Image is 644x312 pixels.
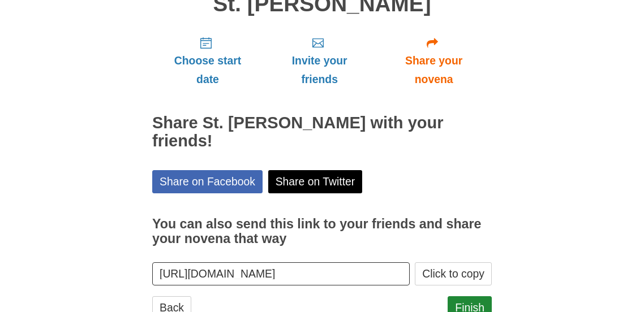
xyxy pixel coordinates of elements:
[268,170,363,193] a: Share on Twitter
[152,114,492,150] h2: Share St. [PERSON_NAME] with your friends!
[387,51,480,89] span: Share your novena
[152,27,263,94] a: Choose start date
[152,170,263,193] a: Share on Facebook
[263,27,376,94] a: Invite your friends
[164,51,252,89] span: Choose start date
[152,217,492,246] h3: You can also send this link to your friends and share your novena that way
[274,51,364,89] span: Invite your friends
[376,27,492,94] a: Share your novena
[415,262,492,285] button: Click to copy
